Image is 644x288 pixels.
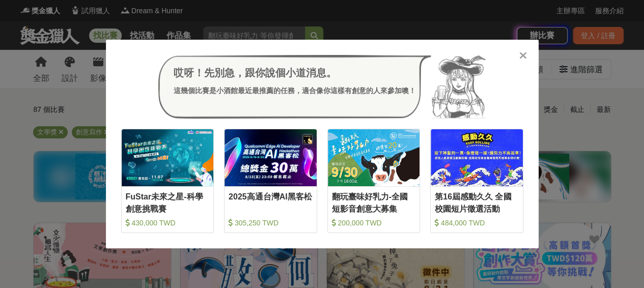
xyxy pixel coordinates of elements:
img: Cover Image [225,129,317,186]
div: 翻玩臺味好乳力-全國短影音創意大募集 [332,191,416,214]
a: Cover Image翻玩臺味好乳力-全國短影音創意大募集 200,000 TWD [327,129,421,233]
a: Cover Image第16屆感動久久 全國校園短片徵選活動 484,000 TWD [430,129,523,233]
div: FuStar未來之星-科學創意挑戰賽 [126,191,210,214]
img: Cover Image [431,129,523,186]
a: Cover ImageFuStar未來之星-科學創意挑戰賽 430,000 TWD [121,129,214,233]
div: 第16屆感動久久 全國校園短片徵選活動 [435,191,519,214]
a: Cover Image2025高通台灣AI黑客松 305,250 TWD [224,129,317,233]
div: 430,000 TWD [126,218,210,228]
div: 哎呀！先別急，跟你說個小道消息。 [174,65,416,80]
div: 484,000 TWD [435,218,519,228]
div: 305,250 TWD [229,218,313,228]
div: 2025高通台灣AI黑客松 [229,191,313,214]
div: 200,000 TWD [332,218,416,228]
img: Cover Image [122,129,214,186]
img: Cover Image [328,129,420,186]
img: Avatar [431,55,486,119]
div: 這幾個比賽是小酒館最近最推薦的任務，適合像你這樣有創意的人來參加噢！ [174,85,416,96]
